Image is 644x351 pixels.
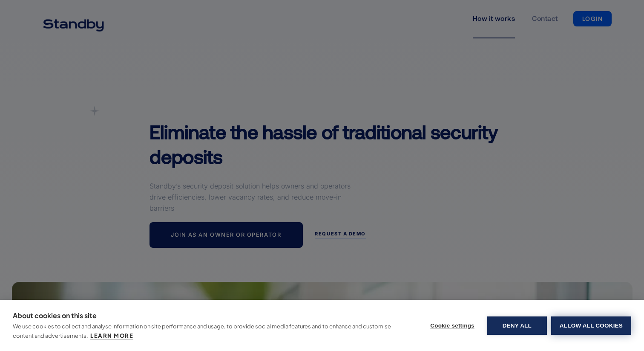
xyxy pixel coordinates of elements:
button: Deny all [487,316,547,335]
a: Learn more [90,332,133,339]
button: Allow all cookies [551,316,631,335]
strong: About cookies on this site [13,311,97,320]
p: We use cookies to collect and analyse information on site performance and usage, to provide socia... [13,323,391,339]
button: Cookie settings [422,316,483,335]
